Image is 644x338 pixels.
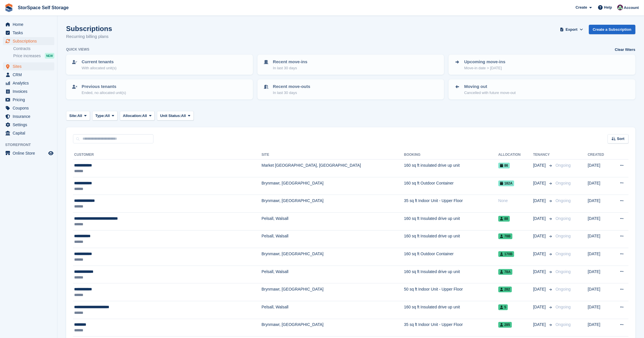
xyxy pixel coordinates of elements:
span: Ongoing [555,305,571,309]
td: [DATE] [588,248,611,266]
a: Previous tenants Ended, no allocated unit(s) [67,80,252,99]
span: 282 [498,287,512,292]
span: Coupons [13,104,47,112]
a: menu [3,121,54,129]
td: [DATE] [588,195,611,213]
button: Type: All [92,111,118,120]
p: Recent move-outs [273,83,310,90]
span: Type: [95,113,105,119]
td: [DATE] [588,212,611,230]
td: 50 sq ft Indoor Unit - Upper Floor [404,283,498,301]
span: Ongoing [555,269,571,274]
img: stora-icon-8386f47178a22dfd0bd8f6a31ec36ba5ce8667c1dd55bd0f319d3a0aa187defe.svg [5,3,13,12]
span: 88 [498,216,510,222]
a: menu [3,79,54,87]
p: In last 30 days [273,90,310,96]
span: Export [566,27,577,32]
td: Brynmawr, [GEOGRAPHIC_DATA] [262,177,404,195]
span: Ongoing [555,251,571,256]
span: Tasks [13,29,47,37]
td: [DATE] [588,319,611,337]
td: 160 sq ft insulated drive up unit [404,160,498,177]
h6: Quick views [66,47,89,52]
span: Ongoing [555,287,571,291]
button: Site: All [66,111,90,120]
td: 160 sq ft Insulated drive up unit [404,266,498,283]
span: All [181,113,186,119]
span: Pricing [13,96,47,104]
span: Home [13,20,47,28]
p: Move-in date > [DATE] [464,65,505,71]
td: 160 sq ft Insulated drive up unit [404,301,498,319]
span: Ongoing [555,322,571,327]
span: Create [576,5,587,10]
button: Unit Status: All [157,111,193,120]
span: Ongoing [555,198,571,203]
span: Account [624,5,639,11]
th: Tenancy [533,150,553,160]
div: None [498,198,533,204]
a: menu [3,149,54,157]
span: CRM [13,71,47,79]
a: menu [3,62,54,70]
span: Storefront [5,142,57,148]
td: Brynmawr, [GEOGRAPHIC_DATA] [262,319,404,337]
a: Clear filters [615,47,635,53]
span: 78b [498,233,512,239]
td: Pelsall, Walsall [262,230,404,248]
span: Invoices [13,87,47,95]
th: Customer [73,150,262,160]
a: Create a Subscription [589,25,635,34]
span: Sort [617,136,624,142]
span: Online Store [13,149,47,157]
img: Ross Hadlington [617,5,623,10]
a: Contracts [13,46,54,51]
td: 35 sq ft Indoor Unit - Upper Floor [404,195,498,213]
span: Site: [69,113,77,119]
p: With allocated unit(s) [82,65,116,71]
a: menu [3,96,54,104]
p: Current tenants [82,59,116,65]
span: [DATE] [533,304,547,310]
th: Allocation [498,150,533,160]
td: 35 sq ft Indoor Unit - Upper Floor [404,319,498,337]
span: Unit Status: [160,113,181,119]
span: Subscriptions [13,37,47,45]
div: NEW [45,53,54,59]
a: menu [3,87,54,95]
a: menu [3,37,54,45]
span: Ongoing [555,234,571,238]
td: [DATE] [588,160,611,177]
th: Site [262,150,404,160]
td: 160 sq ft Outdoor Container [404,248,498,266]
a: Price increases NEW [13,53,54,59]
span: Allocation: [123,113,142,119]
p: Previous tenants [82,83,126,90]
a: menu [3,71,54,79]
button: Allocation: All [120,111,155,120]
a: Preview store [47,150,54,157]
span: Analytics [13,79,47,87]
p: Upcoming move-ins [464,59,505,65]
span: All [105,113,110,119]
button: Export [559,25,584,34]
td: [DATE] [588,301,611,319]
span: 78a [498,269,512,275]
span: Sites [13,62,47,70]
th: Created [588,150,611,160]
span: [DATE] [533,216,547,222]
a: Recent move-ins In last 30 days [258,55,444,74]
a: Upcoming move-ins Move-in date > [DATE] [449,55,635,74]
span: Insurance [13,112,47,120]
span: [DATE] [533,233,547,239]
span: 86 [498,163,510,168]
a: menu [3,112,54,120]
p: Cancelled with future move-out [464,90,516,96]
td: [DATE] [588,177,611,195]
a: Moving out Cancelled with future move-out [449,80,635,99]
td: 160 sq ft Insulated drive up unit [404,212,498,230]
p: Recent move-ins [273,59,307,65]
span: All [142,113,147,119]
span: 182a [498,180,514,186]
span: Ongoing [555,216,571,221]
